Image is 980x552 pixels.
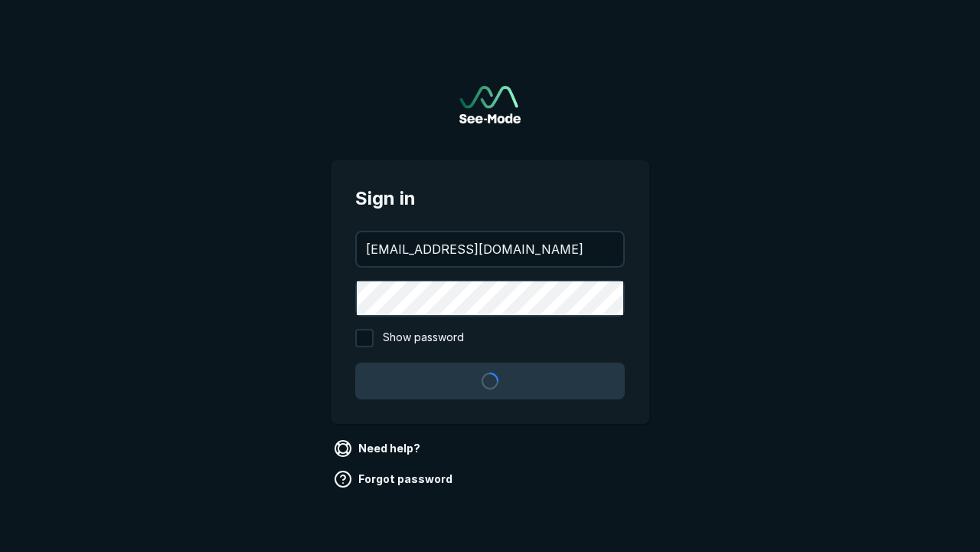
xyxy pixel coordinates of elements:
img: See-Mode Logo [459,86,521,123]
input: your@email.com [357,232,623,266]
a: Forgot password [331,467,459,491]
span: Sign in [355,185,625,212]
span: Show password [383,329,464,347]
a: Go to sign in [459,86,521,123]
a: Need help? [331,436,426,461]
